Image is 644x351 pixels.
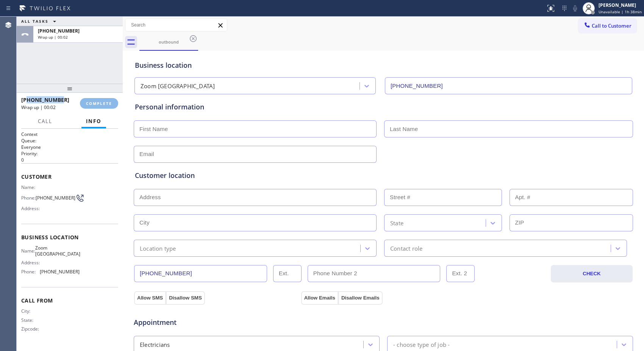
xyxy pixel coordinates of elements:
[21,234,118,241] span: Business location
[384,189,502,206] input: Street #
[17,17,64,26] button: ALL TASKS
[134,189,377,206] input: Address
[125,19,227,31] input: Search
[578,19,636,33] button: Call to Customer
[446,265,475,282] input: Ext. 2
[134,317,299,328] span: Appointment
[21,269,40,275] span: Phone:
[21,96,69,103] span: [PHONE_NUMBER]
[135,60,632,70] div: Business location
[140,340,170,349] div: Electricians
[141,82,215,90] div: Zoom [GEOGRAPHIC_DATA]
[338,291,383,305] button: Disallow Emails
[134,146,377,163] input: Email
[592,22,631,29] span: Call to Customer
[21,150,118,157] h2: Priority:
[390,244,422,253] div: Contact role
[38,34,68,40] span: Wrap up | 00:02
[599,2,642,8] div: [PERSON_NAME]
[21,248,35,254] span: Name:
[21,326,41,332] span: Zipcode:
[21,173,118,180] span: Customer
[166,291,205,305] button: Disallow SMS
[80,98,118,109] button: COMPLETE
[510,189,633,206] input: Apt. #
[21,184,41,190] span: Name:
[134,120,377,137] input: First Name
[21,144,118,150] p: Everyone
[135,170,632,181] div: Customer location
[21,195,36,201] span: Phone:
[86,118,102,125] span: Info
[38,28,80,34] span: [PHONE_NUMBER]
[21,308,41,314] span: City:
[134,291,166,305] button: Allow SMS
[35,245,80,257] span: Zoom [GEOGRAPHIC_DATA]
[21,157,118,163] p: 0
[551,265,633,282] button: CHECK
[134,214,377,231] input: City
[384,120,633,137] input: Last Name
[140,244,176,253] div: Location type
[393,340,450,349] div: - choose type of job -
[135,102,632,112] div: Personal information
[36,195,75,201] span: [PHONE_NUMBER]
[21,137,118,144] h2: Queue:
[21,317,41,323] span: State:
[21,260,41,265] span: Address:
[21,131,118,137] h1: Context
[21,19,48,24] span: ALL TASKS
[21,104,56,111] span: Wrap up | 00:02
[38,118,52,125] span: Call
[40,269,80,275] span: [PHONE_NUMBER]
[140,39,197,45] div: outbound
[308,265,441,282] input: Phone Number 2
[301,291,338,305] button: Allow Emails
[390,218,403,227] div: State
[385,77,632,94] input: Phone Number
[21,297,118,304] span: Call From
[510,214,633,231] input: ZIP
[134,265,267,282] input: Phone Number
[81,114,106,129] button: Info
[21,206,41,211] span: Address:
[33,114,57,129] button: Call
[570,3,580,14] button: Mute
[599,9,642,14] span: Unavailable | 1h 38min
[86,101,112,106] span: COMPLETE
[273,265,302,282] input: Ext.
